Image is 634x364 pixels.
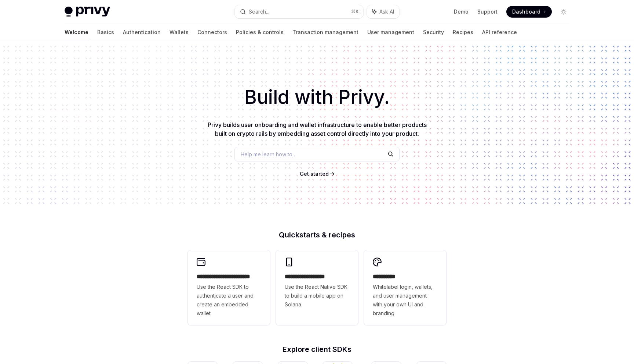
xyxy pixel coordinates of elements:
img: light logo [65,7,110,17]
a: Policies & controls [236,23,284,41]
a: API reference [482,23,517,41]
a: User management [367,23,414,41]
span: ⌘ K [351,9,359,15]
h2: Quickstarts & recipes [188,231,446,239]
span: Ask AI [379,8,394,15]
a: Welcome [65,23,88,41]
a: Authentication [123,23,161,41]
a: Dashboard [506,6,552,18]
a: Transaction management [292,23,358,41]
a: Wallets [170,23,189,41]
a: **** **** **** ***Use the React Native SDK to build a mobile app on Solana. [276,250,358,325]
a: Support [477,8,498,15]
button: Toggle dark mode [558,6,569,18]
span: Privy builds user onboarding and wallet infrastructure to enable better products built on crypto ... [208,121,427,137]
a: Demo [454,8,469,15]
span: Whitelabel login, wallets, and user management with your own UI and branding. [373,283,437,318]
span: Use the React Native SDK to build a mobile app on Solana. [285,283,349,309]
span: Dashboard [512,8,540,15]
a: Get started [300,170,329,178]
a: **** *****Whitelabel login, wallets, and user management with your own UI and branding. [364,250,446,325]
span: Help me learn how to… [241,150,296,158]
span: Get started [300,171,329,177]
span: Use the React SDK to authenticate a user and create an embedded wallet. [197,283,261,318]
h2: Explore client SDKs [188,346,446,353]
div: Search... [249,7,269,16]
button: Ask AI [367,5,399,18]
a: Basics [97,23,114,41]
a: Recipes [453,23,473,41]
button: Search...⌘K [235,5,363,18]
h1: Build with Privy. [12,83,622,112]
a: Connectors [197,23,227,41]
a: Security [423,23,444,41]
